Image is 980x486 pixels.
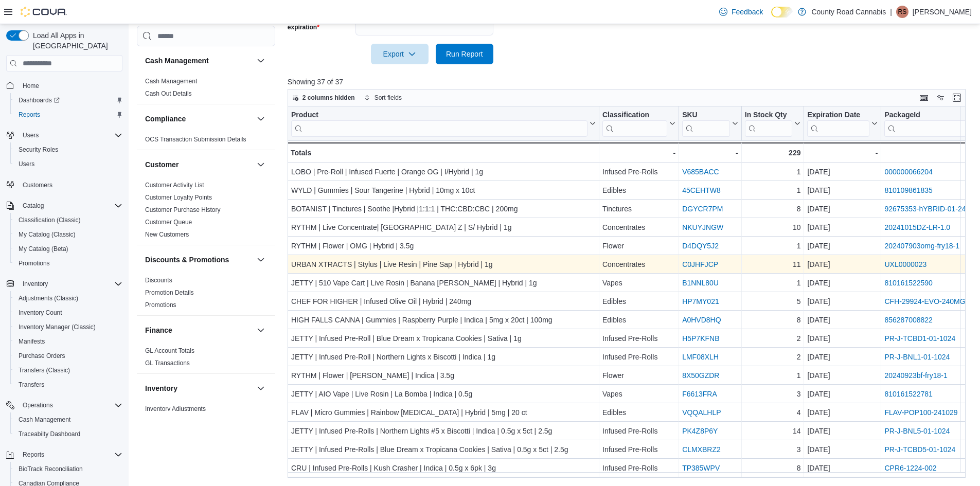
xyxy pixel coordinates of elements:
button: Reports [2,447,127,462]
button: Finance [145,325,253,335]
button: Manifests [10,334,127,349]
span: Users [19,129,122,141]
p: | [890,6,892,18]
h3: Compliance [145,114,186,124]
h3: Finance [145,325,172,335]
span: Promotions [14,257,122,269]
div: [DATE] [807,295,878,308]
div: Infused Pre-Rolls [602,332,675,345]
a: Classification (Classic) [14,214,85,226]
a: C0JHFJCP [682,260,718,268]
div: Edibles [602,295,675,308]
input: Dark Mode [771,7,793,17]
span: Traceabilty Dashboard [19,430,80,438]
a: 810161522590 [884,279,932,287]
span: Inventory Adjustments [145,405,206,413]
button: Users [19,129,43,141]
span: Purchase Orders [19,352,65,360]
button: My Catalog (Classic) [10,227,127,242]
button: Catalog [2,199,127,213]
a: 8X50GZDR [682,371,719,380]
h3: Cash Management [145,56,209,66]
button: Compliance [255,113,267,125]
span: Promotions [19,259,50,267]
div: Vapes [602,388,675,400]
div: JETTY | AIO Vape | Live Rosin | La Bomba | Indica | 0.5g [291,388,596,400]
button: Export [371,44,429,64]
div: Edibles [602,406,675,419]
span: Inventory Count [14,307,122,319]
span: Home [23,82,39,90]
a: H5P7KFNB [682,334,719,343]
div: Vapes [602,277,675,289]
button: Reports [19,448,48,461]
div: Edibles [602,314,675,326]
button: Security Roles [10,142,127,157]
a: FLAV-POP100-241029 [884,408,957,417]
span: Cash Management [19,416,70,424]
span: Manifests [14,335,122,348]
a: 45CEHTW8 [682,186,721,194]
a: PR-J-BNL1-01-1024 [884,353,950,361]
div: Tinctures [602,203,675,215]
span: Inventory Manager (Classic) [14,321,122,333]
div: Compliance [137,133,275,150]
span: Cash Out Details [145,89,192,98]
button: Inventory [19,278,52,290]
a: A0HVD8HQ [682,316,721,324]
span: Promotions [145,301,176,309]
a: PR-J-TCBD5-01-1024 [884,445,955,454]
a: Dashboards [10,93,127,107]
a: Cash Management [14,413,75,426]
a: 20241015DZ-LR-1.0 [884,223,950,231]
a: Manifests [14,335,49,348]
a: HP7MY021 [682,297,719,305]
div: 1 [745,369,801,382]
button: Classification (Classic) [10,213,127,227]
a: 856287008822 [884,316,932,324]
a: V685BACC [682,168,719,176]
button: Home [2,78,127,93]
span: Dashboards [19,96,60,104]
div: [DATE] [807,425,878,437]
span: GL Transactions [145,359,190,367]
div: Discounts & Promotions [137,274,275,315]
div: 8 [745,314,801,326]
span: Run Report [446,49,483,59]
div: Infused Pre-Rolls [602,425,675,437]
span: Reports [19,111,40,119]
span: Adjustments (Classic) [14,292,122,304]
a: Security Roles [14,143,62,156]
span: GL Account Totals [145,347,194,355]
div: [DATE] [807,277,878,289]
button: Cash Management [255,55,267,67]
div: Concentrates [602,221,675,233]
button: Product [291,111,596,137]
div: RYTHM | Live Concentrate| [GEOGRAPHIC_DATA] Z | S/ Hybrid | 1g [291,221,596,233]
a: Inventory Manager (Classic) [14,321,100,333]
button: Purchase Orders [10,349,127,363]
span: Reports [23,451,44,459]
a: B1NNL80U [682,279,719,287]
a: Dashboards [14,94,64,106]
div: Cash Management [137,75,275,104]
div: [DATE] [807,388,878,400]
span: Classification (Classic) [14,214,122,226]
button: Cash Management [145,56,253,66]
p: County Road Cannabis [811,6,886,18]
div: JETTY | Infused Pre-Roll | Blue Dream x Tropicana Cookies | Sativa | 1g [291,332,596,345]
a: Promotions [145,301,176,309]
span: Transfers [19,381,44,389]
a: Customer Loyalty Points [145,194,212,201]
a: PK4Z8P6Y [682,427,718,435]
div: LOBO | Pre-Roll | Infused Fuerte | Orange OG | I/Hybrid | 1g [291,166,596,178]
a: 810161522781 [884,390,932,398]
h3: Discounts & Promotions [145,255,229,265]
div: RYTHM | Flower | OMG | Hybrid | 3.5g [291,240,596,252]
a: PR-J-TCBD1-01-1024 [884,334,955,343]
div: [DATE] [807,314,878,326]
button: My Catalog (Beta) [10,242,127,256]
a: Customer Purchase History [145,206,221,213]
h3: Inventory [145,383,177,393]
div: Infused Pre-Rolls [602,166,675,178]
